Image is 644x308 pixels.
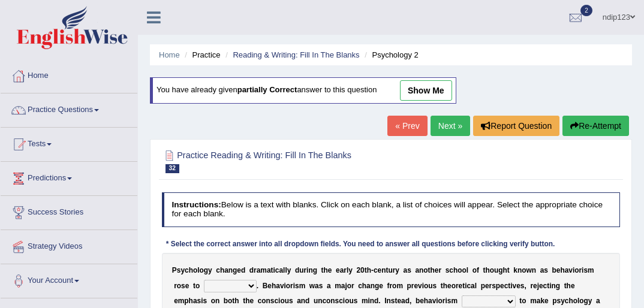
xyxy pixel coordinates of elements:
[537,282,539,290] b: j
[485,266,489,274] b: h
[1,162,137,192] a: Predictions
[174,297,178,305] b: e
[257,266,261,274] b: a
[267,266,271,274] b: a
[452,282,456,290] b: o
[224,266,228,274] b: a
[552,297,556,305] b: p
[197,266,199,274] b: l
[180,266,185,274] b: y
[416,297,420,305] b: b
[443,282,447,290] b: h
[241,266,245,274] b: d
[438,297,443,305] b: o
[378,297,380,305] b: .
[524,282,526,290] b: ,
[449,266,453,274] b: c
[407,282,411,290] b: p
[368,297,370,305] b: i
[370,297,374,305] b: n
[360,266,365,274] b: 0
[547,282,549,290] b: t
[197,297,201,305] b: s
[513,282,517,290] b: v
[293,282,295,290] b: i
[436,297,438,305] b: i
[245,297,249,305] b: h
[258,297,262,305] b: c
[339,297,343,305] b: c
[392,282,396,290] b: o
[447,297,452,305] b: s
[483,266,485,274] b: t
[237,86,297,95] b: partially correct
[184,297,188,305] b: p
[560,266,564,274] b: h
[366,282,371,290] b: a
[276,282,280,290] b: a
[322,297,326,305] b: c
[522,266,526,274] b: o
[395,297,397,305] b: t
[1,230,137,260] a: Strategy Videos
[540,266,544,274] b: a
[201,297,203,305] b: i
[371,282,375,290] b: n
[494,266,498,274] b: u
[335,282,341,290] b: m
[284,282,286,290] b: i
[473,266,477,274] b: o
[354,297,358,305] b: s
[260,266,267,274] b: m
[446,297,447,305] b: i
[347,266,348,274] b: l
[519,297,522,305] b: t
[314,297,318,305] b: u
[204,266,208,274] b: g
[438,266,441,274] b: r
[193,266,197,274] b: o
[215,297,219,305] b: n
[1,128,137,158] a: Tests
[562,116,629,136] button: Re-Attempt
[203,297,207,305] b: s
[211,297,215,305] b: o
[443,297,446,305] b: r
[544,297,549,305] b: e
[324,266,328,274] b: h
[224,297,228,305] b: b
[462,282,465,290] b: t
[481,282,485,290] b: p
[267,282,272,290] b: e
[315,282,319,290] b: a
[573,297,577,305] b: o
[384,297,386,305] b: I
[419,266,423,274] b: n
[313,266,317,274] b: g
[475,282,477,290] b: l
[266,297,270,305] b: n
[299,282,306,290] b: m
[510,282,512,290] b: i
[171,200,221,209] b: Instructions:
[345,297,349,305] b: o
[424,297,428,305] b: h
[233,266,237,274] b: g
[465,282,467,290] b: i
[557,297,561,305] b: s
[552,266,556,274] b: b
[1,93,137,123] a: Practice Questions
[297,297,301,305] b: a
[423,266,428,274] b: o
[375,282,379,290] b: g
[431,266,435,274] b: h
[286,282,290,290] b: o
[428,282,432,290] b: u
[520,282,525,290] b: s
[249,266,254,274] b: d
[280,297,284,305] b: o
[477,266,479,274] b: f
[362,297,368,305] b: m
[1,196,137,226] a: Success Stories
[549,282,551,290] b: i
